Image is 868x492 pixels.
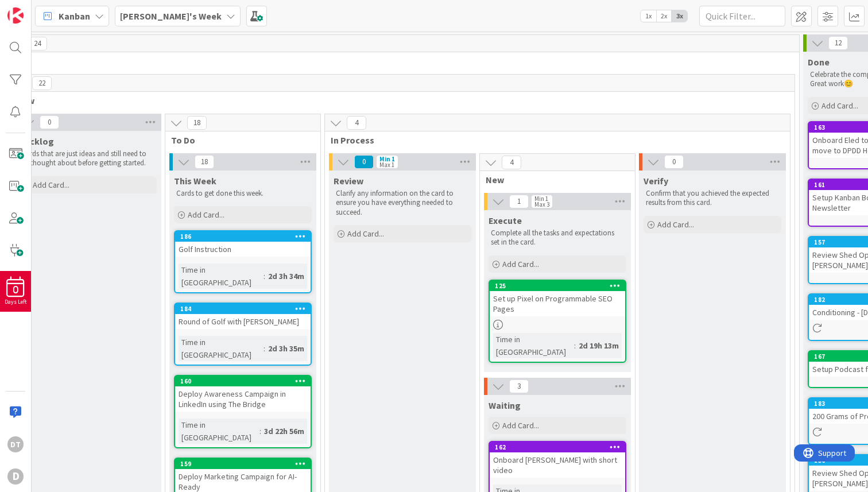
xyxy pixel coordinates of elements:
[28,37,47,51] span: 24
[11,55,785,67] span: New
[331,134,776,146] span: In Process
[265,342,307,355] div: 2d 3h 35m
[495,282,625,290] div: 125
[175,376,311,412] div: 160Deploy Awareness Campaign in LinkedIn using The Bridge
[259,425,261,437] span: :
[263,270,265,282] span: :
[354,155,374,169] span: 0
[188,210,224,220] span: Add Card...
[502,259,539,269] span: Add Card...
[489,400,521,411] span: Waiting
[502,156,521,169] span: 4
[534,196,548,202] div: Min 1
[490,452,625,478] div: Onboard [PERSON_NAME] with short video
[175,231,311,257] div: 186Golf Instruction
[808,56,830,68] span: Done
[821,100,858,111] span: Add Card...
[491,228,624,247] p: Complete all the tasks and expectations set in the card.
[32,76,52,90] span: 22
[180,233,311,241] div: 186
[493,333,574,358] div: Time in [GEOGRAPHIC_DATA]
[664,155,684,169] span: 0
[175,304,311,329] div: 184Round of Golf with [PERSON_NAME]
[33,180,69,190] span: Add Card...
[656,10,672,22] span: 2x
[7,436,24,452] div: DT
[509,379,529,393] span: 3
[175,459,311,469] div: 159
[179,336,263,361] div: Time in [GEOGRAPHIC_DATA]
[175,314,311,329] div: Round of Golf with [PERSON_NAME]
[195,155,214,169] span: 18
[180,460,311,468] div: 159
[379,156,395,162] div: Min 1
[646,189,779,208] p: Confirm that you achieved the expected results from this card.
[490,291,625,316] div: Set up Pixel on Programmable SEO Pages
[502,420,539,431] span: Add Card...
[347,116,366,130] span: 4
[175,376,311,386] div: 160
[59,9,90,23] span: Kanban
[644,175,668,187] span: Verify
[534,202,549,207] div: Max 3
[265,270,307,282] div: 2d 3h 34m
[175,304,311,314] div: 184
[641,10,656,22] span: 1x
[490,442,625,452] div: 162
[7,7,24,24] img: Visit kanbanzone.com
[40,115,59,129] span: 0
[486,174,621,185] span: New
[828,36,848,50] span: 12
[672,10,687,22] span: 3x
[490,281,625,316] div: 125Set up Pixel on Programmable SEO Pages
[336,189,469,217] p: Clarify any information on the card to ensure you have everything needed to succeed.
[576,339,622,352] div: 2d 19h 13m
[263,342,265,355] span: :
[509,195,529,208] span: 1
[489,215,522,226] span: Execute
[175,386,311,412] div: Deploy Awareness Campaign in LinkedIn using The Bridge
[261,425,307,437] div: 3d 22h 56m
[574,339,576,352] span: :
[19,135,54,147] span: Backlog
[21,149,154,168] p: Cards that are just ideas and still need to be thought about before getting started.
[180,377,311,385] div: 160
[171,134,306,146] span: To Do
[844,79,853,88] span: 😊
[7,468,24,485] div: D
[490,442,625,478] div: 162Onboard [PERSON_NAME] with short video
[490,281,625,291] div: 125
[120,10,222,22] b: [PERSON_NAME]'s Week
[334,175,363,187] span: Review
[175,231,311,242] div: 186
[699,6,785,26] input: Quick Filter...
[24,2,52,16] span: Support
[175,242,311,257] div: Golf Instruction
[347,228,384,239] span: Add Card...
[187,116,207,130] span: 18
[657,219,694,230] span: Add Card...
[174,175,216,187] span: This Week
[495,443,625,451] div: 162
[176,189,309,198] p: Cards to get done this week.
[179,419,259,444] div: Time in [GEOGRAPHIC_DATA]
[13,286,18,294] span: 0
[16,95,780,106] span: New
[180,305,311,313] div: 184
[379,162,394,168] div: Max 1
[179,264,263,289] div: Time in [GEOGRAPHIC_DATA]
